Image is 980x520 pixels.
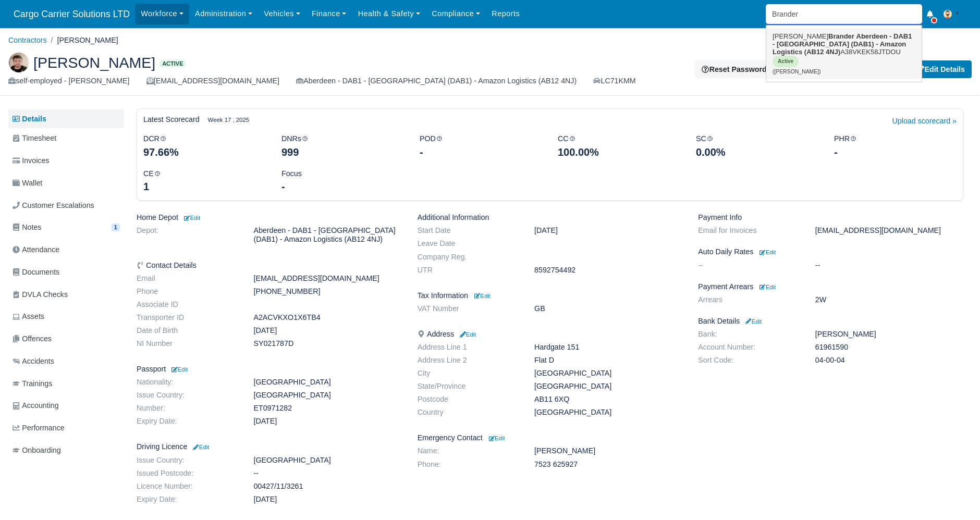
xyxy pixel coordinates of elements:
div: 100.00% [558,145,680,159]
dt: State/Province [410,382,526,391]
span: Attendance [13,244,59,256]
span: DVLA Checks [13,289,68,301]
dt: City [410,369,526,378]
span: Wallet [13,177,42,189]
a: Edit [170,365,188,373]
div: PHR [826,133,964,159]
a: Accounting [8,395,124,416]
small: Edit [191,444,209,450]
a: Upload scorecard » [892,115,957,133]
small: Edit [759,249,776,255]
h6: Address [418,330,683,339]
span: Invoices [13,155,49,167]
a: Offences [8,329,124,349]
li: [PERSON_NAME] [47,34,118,46]
div: 97.66% [143,145,266,159]
span: [PERSON_NAME] [33,55,155,70]
dd: [GEOGRAPHIC_DATA] [526,369,690,378]
span: Accounting [13,400,59,412]
dt: Nationality: [129,378,246,387]
dt: Phone [129,287,246,296]
dd: 61961590 [807,343,971,352]
div: 999 [281,145,404,159]
div: Chat Widget [928,470,980,520]
dd: [PHONE_NUMBER] [246,287,409,296]
a: Edit [757,247,776,256]
span: Active [160,60,186,68]
span: Active [773,56,799,67]
a: Reports [486,4,525,24]
a: Vehicles [258,4,306,24]
div: - [420,145,542,159]
a: Cargo Carrier Solutions LTD [8,4,135,24]
span: Accidents [13,355,54,367]
dd: [GEOGRAPHIC_DATA] [246,378,409,387]
a: Customer Escalations [8,195,124,216]
div: CE [136,168,274,194]
dt: Email [129,274,246,283]
div: self-employed - [PERSON_NAME] [8,75,130,87]
dt: Address Line 2 [410,356,526,365]
h6: Passport [137,365,402,374]
h6: Bank Details [698,317,963,326]
dd: AB11 6XQ [526,395,690,404]
span: Documents [13,266,59,278]
dd: 2W [807,295,971,304]
dd: Aberdeen - DAB1 - [GEOGRAPHIC_DATA] (DAB1) - Amazon Logistics (AB12 4NJ) [246,226,409,244]
dt: Account Number: [690,343,807,352]
dt: UTR [410,266,526,275]
div: CC [550,133,688,159]
strong: Aberdeen - DAB1 - [GEOGRAPHIC_DATA] (DAB1) - Amazon Logistics (AB12 4NJ) [773,32,912,56]
dt: Issued Postcode: [129,469,246,478]
small: Edit [170,366,188,373]
a: Onboarding [8,440,124,461]
a: Edit Details [910,60,972,78]
h6: Home Depot [137,213,402,222]
h6: Tax Information [418,291,683,300]
dt: Licence Number: [129,482,246,491]
div: - [281,179,404,194]
a: Compliance [426,4,486,24]
a: Edit [472,291,491,300]
dd: 7523 625927 [526,460,690,469]
dt: Company Reg. [410,253,526,262]
a: LC71KMM [593,75,635,87]
h6: Auto Daily Rates [698,247,963,256]
small: ([PERSON_NAME]) [773,69,820,75]
dt: NI Number [129,339,246,348]
span: Assets [13,311,44,323]
a: Administration [189,4,258,24]
a: Accidents [8,351,124,372]
dd: GB [526,304,690,313]
a: Wallet [8,173,124,193]
dt: Expiry Date: [129,495,246,504]
input: Search... [766,4,922,24]
dd: [PERSON_NAME] [807,330,971,339]
dd: A2ACVKXO1X6TB4 [246,313,409,322]
a: Edit [744,317,762,325]
h6: Driving Licence [137,442,402,451]
dt: Postcode [410,395,526,404]
h6: Latest Scorecard [143,115,200,124]
small: Edit [759,284,776,290]
dd: [GEOGRAPHIC_DATA] [246,391,409,400]
a: Notes 1 [8,217,124,238]
dd: [DATE] [246,326,409,335]
dd: 00427/11/3261 [246,482,409,491]
dd: Hardgate 151 [526,343,690,352]
small: Week 17 , 2025 [208,115,249,125]
dd: [GEOGRAPHIC_DATA] [526,382,690,391]
small: Edit [489,435,505,441]
a: Documents [8,262,124,282]
div: Aberdeen - DAB1 - [GEOGRAPHIC_DATA] (DAB1) - Amazon Logistics (AB12 4NJ) [296,75,577,87]
h6: Payment Info [698,213,963,222]
a: [PERSON_NAME]Brander Aberdeen - DAB1 - [GEOGRAPHIC_DATA] (DAB1) - Amazon Logistics (AB12 4NJ)A38V... [766,28,922,79]
a: Edit [191,442,209,451]
dd: [EMAIL_ADDRESS][DOMAIN_NAME] [807,226,971,235]
span: Trainings [13,378,52,390]
small: Edit [182,215,200,221]
dt: Address Line 1 [410,343,526,352]
div: Mariusz Hamera [1,44,979,96]
div: DCR [136,133,274,159]
dd: [EMAIL_ADDRESS][DOMAIN_NAME] [246,274,409,283]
